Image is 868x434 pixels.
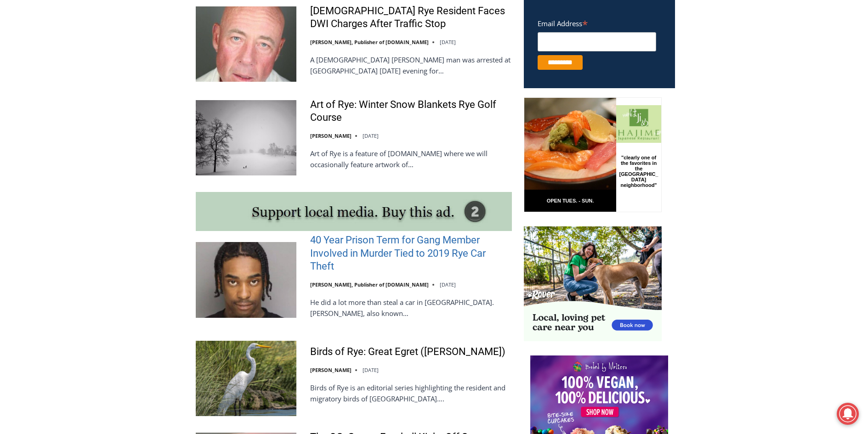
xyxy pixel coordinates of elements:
img: support local media, buy this ad [196,192,512,231]
h4: Book [PERSON_NAME]'s Good Humor for Your Event [280,10,320,35]
div: Birthdays, Graduations, Any Private Event [60,17,227,25]
img: 40 Year Prison Term for Gang Member Involved in Murder Tied to 2019 Rye Car Theft [196,242,296,317]
div: "clearly one of the favorites in the [GEOGRAPHIC_DATA] neighborhood" [95,57,135,110]
time: [DATE] [440,281,456,288]
a: Birds of Rye: Great Egret ([PERSON_NAME]) [310,345,505,359]
a: [PERSON_NAME], Publisher of [DOMAIN_NAME] [310,39,429,45]
time: [DATE] [363,132,379,139]
a: [PERSON_NAME], Publisher of [DOMAIN_NAME] [310,281,429,288]
a: Art of Rye: Winter Snow Blankets Rye Golf Course [310,98,512,124]
a: Open Tues. - Sun. [PHONE_NUMBER] [0,92,92,114]
a: [PERSON_NAME] [310,132,352,139]
a: Book [PERSON_NAME]'s Good Humor for Your Event [273,3,332,42]
a: [PERSON_NAME] [310,366,352,373]
p: Birds of Rye is an editorial series highlighting the resident and migratory birds of [GEOGRAPHIC_... [310,382,512,404]
p: He did a lot more than steal a car in [GEOGRAPHIC_DATA]. [PERSON_NAME], also known… [310,297,512,319]
a: 40 Year Prison Term for Gang Member Involved in Murder Tied to 2019 Rye Car Theft [310,234,512,273]
label: Email Address [538,14,656,31]
a: [DEMOGRAPHIC_DATA] Rye Resident Faces DWI Charges After Traffic Stop [310,5,512,31]
span: Open Tues. - Sun. [PHONE_NUMBER] [3,95,90,130]
p: A [DEMOGRAPHIC_DATA] [PERSON_NAME] man was arrested at [GEOGRAPHIC_DATA] [DATE] evening for… [310,54,512,76]
p: Art of Rye is a feature of [DOMAIN_NAME] where we will occasionally feature artwork of… [310,148,512,170]
img: Art of Rye: Winter Snow Blankets Rye Golf Course [196,100,296,175]
img: 56-Year-Old Rye Resident Faces DWI Charges After Traffic Stop [196,6,296,82]
img: Birds of Rye: Great Egret (Adrea Alba) [196,341,296,416]
time: [DATE] [440,39,456,45]
time: [DATE] [363,366,379,373]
